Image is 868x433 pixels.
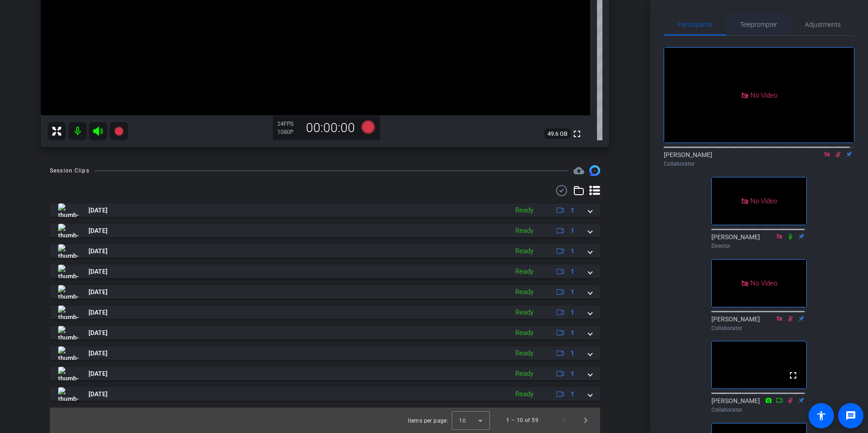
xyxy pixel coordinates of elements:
[511,266,538,277] div: Ready
[511,369,538,379] div: Ready
[50,244,600,258] mat-expansion-panel-header: thumb-nail[DATE]Ready1
[89,308,108,317] span: [DATE]
[571,389,574,399] span: 1
[711,324,807,332] div: Collaborator
[89,246,108,256] span: [DATE]
[805,21,841,28] span: Adjustments
[511,348,538,359] div: Ready
[711,396,807,414] div: [PERSON_NAME]
[711,406,807,414] div: Collaborator
[571,369,574,379] span: 1
[571,328,574,338] span: 1
[277,128,300,136] div: 1080P
[571,287,574,297] span: 1
[58,265,79,278] img: thumb-nail
[50,285,600,299] mat-expansion-panel-header: thumb-nail[DATE]Ready1
[572,128,582,139] mat-icon: fullscreen
[511,328,538,338] div: Ready
[575,409,597,431] button: Next page
[845,410,856,421] mat-icon: message
[711,315,807,332] div: [PERSON_NAME]
[711,242,807,250] div: Director
[50,387,600,401] mat-expansion-panel-header: thumb-nail[DATE]Ready1
[89,369,108,379] span: [DATE]
[750,279,777,287] span: No Video
[58,346,79,360] img: thumb-nail
[573,165,584,176] span: Destinations for your clips
[284,121,293,127] span: FPS
[89,267,108,276] span: [DATE]
[300,120,361,136] div: 00:00:00
[89,287,108,297] span: [DATE]
[89,328,108,338] span: [DATE]
[740,21,777,28] span: Teleprompter
[50,224,600,237] mat-expansion-panel-header: thumb-nail[DATE]Ready1
[511,389,538,399] div: Ready
[50,265,600,278] mat-expansion-panel-header: thumb-nail[DATE]Ready1
[50,203,600,217] mat-expansion-panel-header: thumb-nail[DATE]Ready1
[571,308,574,317] span: 1
[58,326,79,340] img: thumb-nail
[58,203,79,217] img: thumb-nail
[50,166,89,175] div: Session Clips
[511,307,538,318] div: Ready
[816,410,827,421] mat-icon: accessibility
[544,128,571,139] span: 49.6 GB
[571,206,574,215] span: 1
[511,226,538,236] div: Ready
[50,326,600,340] mat-expansion-panel-header: thumb-nail[DATE]Ready1
[664,160,854,168] div: Collaborator
[511,205,538,216] div: Ready
[58,244,79,258] img: thumb-nail
[506,416,538,425] div: 1 – 10 of 59
[589,165,600,176] img: Session clips
[571,349,574,358] span: 1
[573,165,584,176] mat-icon: cloud_upload
[50,346,600,360] mat-expansion-panel-header: thumb-nail[DATE]Ready1
[788,370,799,381] mat-icon: fullscreen
[89,206,108,215] span: [DATE]
[571,226,574,236] span: 1
[750,91,777,99] span: No Video
[58,387,79,401] img: thumb-nail
[408,416,448,425] div: Items per page:
[58,285,79,299] img: thumb-nail
[50,305,600,319] mat-expansion-panel-header: thumb-nail[DATE]Ready1
[678,21,712,28] span: Participants
[277,120,300,128] div: 24
[58,224,79,237] img: thumb-nail
[553,409,575,431] button: Previous page
[58,305,79,319] img: thumb-nail
[511,246,538,256] div: Ready
[571,267,574,276] span: 1
[89,389,108,399] span: [DATE]
[750,197,777,205] span: No Video
[89,226,108,236] span: [DATE]
[58,367,79,380] img: thumb-nail
[711,232,807,250] div: [PERSON_NAME]
[571,246,574,256] span: 1
[50,367,600,380] mat-expansion-panel-header: thumb-nail[DATE]Ready1
[89,349,108,358] span: [DATE]
[511,287,538,297] div: Ready
[664,150,854,168] div: [PERSON_NAME]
